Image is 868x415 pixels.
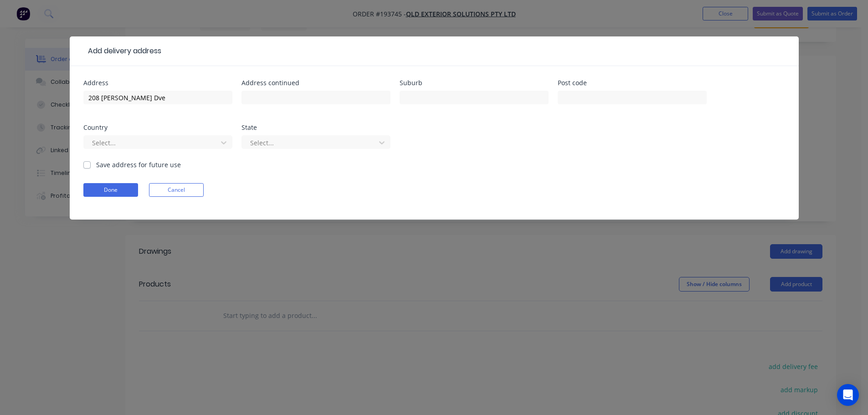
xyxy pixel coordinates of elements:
[241,124,390,131] div: State
[96,160,181,169] label: Save address for future use
[83,46,161,56] div: Add delivery address
[400,80,549,86] div: Suburb
[83,80,232,86] div: Address
[241,80,390,86] div: Address continued
[149,183,204,197] button: Cancel
[83,124,232,131] div: Country
[558,80,707,86] div: Post code
[83,183,138,197] button: Done
[837,384,859,406] div: Open Intercom Messenger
